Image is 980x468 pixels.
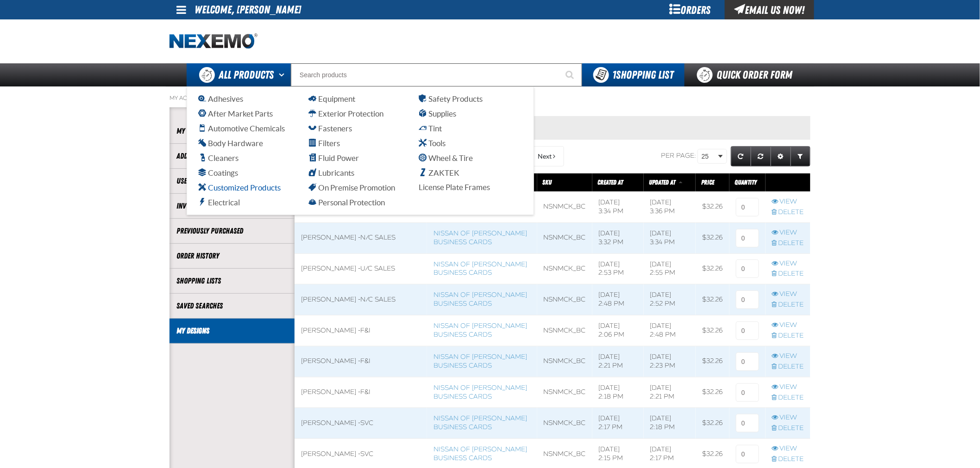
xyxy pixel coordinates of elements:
[644,315,696,346] td: [DATE] 2:48 PM
[736,321,759,340] input: 0
[419,183,490,191] span: License Plate Frames
[644,346,696,377] td: [DATE] 2:23 PM
[644,284,696,315] td: [DATE] 2:52 PM
[772,394,804,402] a: Delete row action
[198,109,273,118] span: After Market Parts
[538,153,552,160] span: Next Page
[644,377,696,408] td: [DATE] 2:21 PM
[537,284,592,315] td: NSNMCK_BC
[537,377,592,408] td: NSNMCK_BC
[772,208,804,217] a: Delete row action
[772,228,804,237] a: View row action
[772,259,804,268] a: View row action
[176,301,288,311] a: Saved Searches
[649,179,677,186] a: Updated At
[198,198,240,207] span: Electrical
[295,107,810,116] p: Designs only last 12 months
[308,183,395,192] span: On Premise Promotion
[295,377,427,408] td: [PERSON_NAME] -F&I
[685,63,810,86] a: Quick Order Form
[736,414,759,432] input: 0
[644,191,696,222] td: [DATE] 3:36 PM
[295,315,427,346] td: [PERSON_NAME] -F&I
[736,198,759,216] input: 0
[736,352,759,371] input: 0
[696,253,729,284] td: $32.26
[736,259,759,278] input: 0
[419,168,459,177] span: ZAKTEK
[644,222,696,253] td: [DATE] 3:34 PM
[419,94,483,103] span: Safety Products
[772,270,804,278] a: Delete row action
[198,124,285,133] span: Automotive Chemicals
[701,179,714,186] span: Price
[295,222,427,253] td: [PERSON_NAME] -N/C Sales
[696,346,729,377] td: $32.26
[176,226,288,236] a: Previously Purchased
[433,353,527,369] a: Nissan of [PERSON_NAME] Business Cards
[433,291,527,308] a: Nissan of [PERSON_NAME] Business Cards
[170,94,207,102] a: My Account
[696,191,729,222] td: $32.26
[772,352,804,361] a: View row action
[696,315,729,346] td: $32.26
[176,251,288,261] a: Order History
[170,33,258,49] a: Home
[592,377,644,408] td: [DATE] 2:18 PM
[176,176,288,186] a: Users
[766,173,810,192] th: Row actions
[772,444,804,453] a: View row action
[176,126,288,136] a: My Profile
[198,168,238,177] span: Coatings
[661,152,696,160] span: Per page:
[772,383,804,392] a: View row action
[170,33,258,49] img: Nexemo logo
[598,179,623,186] a: Created At
[291,63,582,86] input: Search
[592,346,644,377] td: [DATE] 2:21 PM
[276,63,291,86] button: Open All Products pages
[433,414,527,431] a: Nissan of [PERSON_NAME] Business Cards
[308,124,352,133] span: Fasteners
[543,179,552,186] a: SKU
[772,363,804,371] a: Delete row action
[537,222,592,253] td: NSNMCK_BC
[736,290,759,309] input: 0
[772,413,804,422] a: View row action
[791,146,810,166] a: Expand or Collapse Grid Filters
[772,424,804,433] a: Delete row action
[772,455,804,464] a: Delete row action
[176,326,288,336] a: My Designs
[308,109,383,118] span: Exterior Protection
[295,408,427,439] td: [PERSON_NAME] -SVC
[771,146,791,166] a: Expand or Collapse Grid Settings
[731,146,751,166] a: Refresh grid action
[176,151,288,161] a: Address Book
[219,67,274,83] span: All Products
[702,152,716,161] span: 25
[433,198,527,215] a: Nissan of [PERSON_NAME] Business Cards
[308,168,354,177] span: Lubricants
[433,260,527,277] a: Nissan of [PERSON_NAME] Business Cards
[582,63,685,86] button: You have 1 Shopping List. Open to view details
[592,253,644,284] td: [DATE] 2:53 PM
[644,408,696,439] td: [DATE] 2:18 PM
[736,383,759,402] input: 0
[559,63,582,86] button: Start Searching
[198,183,281,192] span: Customized Products
[433,445,527,462] a: Nissan of [PERSON_NAME] Business Cards
[295,346,427,377] td: [PERSON_NAME] -F&I
[772,321,804,330] a: View row action
[308,94,355,103] span: Equipment
[696,408,729,439] td: $32.26
[612,68,673,81] span: Shopping List
[537,408,592,439] td: NSNMCK_BC
[592,315,644,346] td: [DATE] 2:06 PM
[176,276,288,286] a: Shopping Lists
[649,179,676,186] span: Updated At
[530,146,564,166] button: Next Page
[736,229,759,247] input: 0
[772,332,804,340] a: Delete row action
[612,68,616,81] strong: 1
